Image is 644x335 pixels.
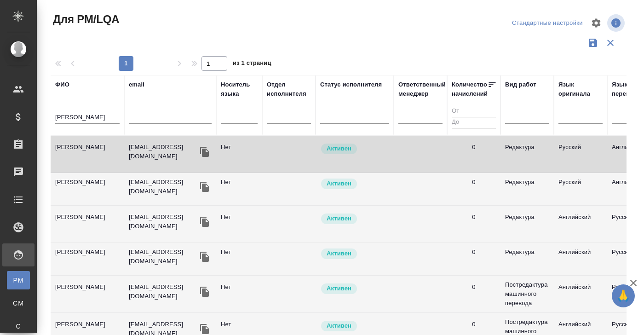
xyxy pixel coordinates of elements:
span: Для PM/LQA [51,12,119,27]
p: Активен [327,179,351,188]
span: С [11,322,25,331]
p: Активен [327,214,351,223]
div: Рядовой исполнитель: назначай с учетом рейтинга [320,320,389,332]
div: Рядовой исполнитель: назначай с учетом рейтинга [320,283,389,295]
td: [PERSON_NAME] [51,278,124,310]
td: [PERSON_NAME] [51,138,124,170]
td: Редактура [500,208,554,240]
td: Русский [554,173,607,205]
span: 🙏 [615,286,631,306]
button: 🙏 [612,284,635,307]
p: [EMAIL_ADDRESS][DOMAIN_NAME] [129,143,198,161]
div: 0 [472,248,475,257]
p: [EMAIL_ADDRESS][DOMAIN_NAME] [129,178,198,196]
span: из 1 страниц [233,58,271,71]
td: Английский [554,243,607,275]
p: [EMAIL_ADDRESS][DOMAIN_NAME] [129,283,198,301]
td: Английский [554,278,607,310]
p: Активен [327,284,351,293]
button: Сбросить фильтры [602,34,619,52]
span: Посмотреть информацию [607,14,627,32]
div: Статус исполнителя [320,80,382,89]
td: Английский [554,208,607,240]
div: split button [510,16,585,30]
button: Сохранить фильтры [584,34,602,52]
div: Рядовой исполнитель: назначай с учетом рейтинга [320,143,389,155]
div: 0 [472,283,475,292]
td: Нет [216,138,262,170]
div: 0 [472,178,475,187]
input: От [452,106,496,117]
span: Настроить таблицу [585,12,607,34]
td: Редактура [500,173,554,205]
button: Скопировать [198,285,212,299]
div: email [129,80,144,89]
p: Активен [327,249,351,258]
div: 0 [472,143,475,152]
p: Активен [327,321,351,330]
div: Носитель языка [221,80,258,98]
td: Редактура [500,138,554,170]
p: [EMAIL_ADDRESS][DOMAIN_NAME] [129,213,198,231]
td: Нет [216,208,262,240]
button: Скопировать [198,180,212,194]
span: CM [11,299,25,308]
td: Редактура [500,243,554,275]
td: Нет [216,243,262,275]
div: Ответственный менеджер [398,80,446,98]
a: CM [7,294,30,312]
td: [PERSON_NAME] [51,243,124,275]
div: ФИО [55,80,69,89]
div: Рядовой исполнитель: назначай с учетом рейтинга [320,178,389,190]
p: Активен [327,144,351,153]
td: Нет [216,173,262,205]
td: Нет [216,278,262,310]
td: [PERSON_NAME] [51,173,124,205]
td: Постредактура машинного перевода [500,276,554,312]
div: 0 [472,213,475,222]
div: Отдел исполнителя [267,80,311,98]
div: 0 [472,320,475,329]
input: До [452,117,496,128]
div: Язык оригинала [558,80,603,98]
button: Скопировать [198,145,212,159]
td: [PERSON_NAME] [51,208,124,240]
div: Количество начислений [452,80,488,98]
div: Рядовой исполнитель: назначай с учетом рейтинга [320,248,389,260]
a: PM [7,271,30,289]
div: Вид работ [505,80,536,89]
td: Русский [554,138,607,170]
div: Рядовой исполнитель: назначай с учетом рейтинга [320,213,389,225]
button: Скопировать [198,250,212,264]
button: Скопировать [198,215,212,229]
p: [EMAIL_ADDRESS][DOMAIN_NAME] [129,248,198,266]
span: PM [11,276,25,285]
